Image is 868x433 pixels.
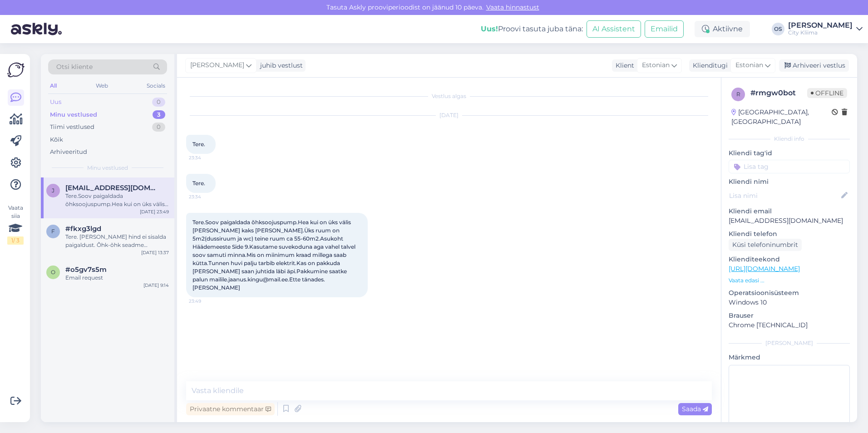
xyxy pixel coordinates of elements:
[192,180,205,187] span: Tere.
[695,21,750,37] div: Aktiivne
[256,61,303,70] div: juhib vestlust
[772,23,784,35] div: OS
[807,88,847,98] span: Offline
[65,225,101,233] span: #fkxg3lgd
[729,353,850,362] p: Märkmed
[189,298,223,305] span: 23:49
[729,255,850,264] p: Klienditeekond
[65,184,160,192] span: jaanus.kingu@mail.ee
[729,239,802,251] div: Küsi telefoninumbrit
[141,249,169,256] div: [DATE] 13:37
[189,154,223,161] span: 23:34
[192,141,205,148] span: Tere.
[735,60,763,70] span: Estonian
[186,92,712,100] div: Vestlus algas
[729,148,850,158] p: Kliendi tag'id
[7,204,24,245] div: Vaata siia
[7,61,25,79] img: Askly Logo
[729,229,850,239] p: Kliendi telefon
[153,110,165,119] div: 3
[645,20,684,38] button: Emailid
[48,80,59,92] div: All
[50,148,87,157] div: Arhiveeritud
[682,405,708,413] span: Saada
[186,111,712,119] div: [DATE]
[140,208,169,215] div: [DATE] 23:49
[50,98,61,107] div: Uus
[65,274,169,282] div: Email request
[612,61,634,70] div: Klient
[729,191,839,201] input: Lisa nimi
[750,88,807,98] div: # rmgw0bot
[729,276,850,285] p: Vaata edasi ...
[143,282,169,289] div: [DATE] 9:14
[189,193,223,200] span: 23:34
[587,20,641,38] button: AI Assistent
[145,80,167,92] div: Socials
[689,61,728,70] div: Klienditugi
[729,160,850,173] input: Lisa tag
[729,298,850,307] p: Windows 10
[729,320,850,330] p: Chrome [TECHNICAL_ID]
[65,192,169,208] div: Tere.Soov paigaldada õhksoojuspump.Hea kui on üks välis [PERSON_NAME] kaks [PERSON_NAME].Üks ruum...
[190,60,244,70] span: [PERSON_NAME]
[731,108,832,127] div: [GEOGRAPHIC_DATA], [GEOGRAPHIC_DATA]
[729,207,850,216] p: Kliendi email
[642,60,670,70] span: Estonian
[192,219,357,291] span: Tere.Soov paigaldada õhksoojuspump.Hea kui on üks välis [PERSON_NAME] kaks [PERSON_NAME].Üks ruum...
[50,110,97,119] div: Minu vestlused
[729,135,850,143] div: Kliendi info
[152,98,165,107] div: 0
[483,3,542,11] a: Vaata hinnastust
[87,164,128,172] span: Minu vestlused
[50,135,63,144] div: Kõik
[94,80,110,92] div: Web
[788,29,853,36] div: City Kliima
[50,123,94,132] div: Tiimi vestlused
[729,265,800,273] a: [URL][DOMAIN_NAME]
[7,236,24,245] div: 1 / 3
[788,22,853,29] div: [PERSON_NAME]
[51,269,55,276] span: o
[729,177,850,187] p: Kliendi nimi
[481,25,498,33] b: Uus!
[51,228,55,235] span: f
[736,91,740,98] span: r
[729,311,850,320] p: Brauser
[788,22,863,36] a: [PERSON_NAME]City Kliima
[52,187,54,194] span: j
[65,233,169,249] div: Tere. [PERSON_NAME] hind ei sisalda paigaldust. Õhk-õhk seadme standardpaigaldus on 350€.
[65,266,107,274] span: #o5gv7s5m
[56,62,93,72] span: Otsi kliente
[152,123,165,132] div: 0
[729,339,850,347] div: [PERSON_NAME]
[729,216,850,226] p: [EMAIL_ADDRESS][DOMAIN_NAME]
[779,59,849,72] div: Arhiveeri vestlus
[186,403,275,415] div: Privaatne kommentaar
[481,24,583,34] div: Proovi tasuta juba täna:
[729,288,850,298] p: Operatsioonisüsteem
